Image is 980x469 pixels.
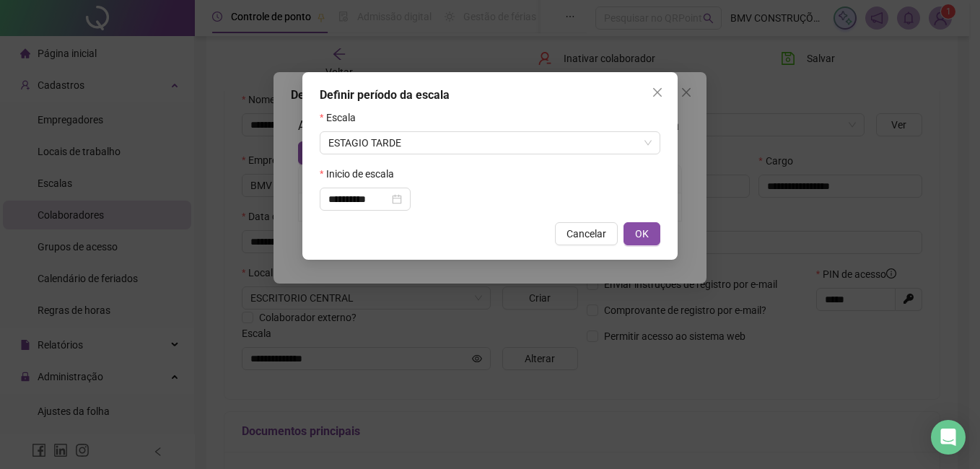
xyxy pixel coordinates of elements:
span: ESTAGIO TARDE [328,132,652,154]
button: Cancelar [555,222,618,245]
span: Cancelar [566,226,606,242]
span: close [652,87,663,98]
label: Inicio de escala [320,166,403,182]
span: OK [635,226,649,242]
button: OK [624,222,660,245]
label: Escala [320,110,365,126]
button: Close [646,81,669,104]
div: Definir período da escala [320,87,660,104]
div: Open Intercom Messenger [931,420,966,455]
